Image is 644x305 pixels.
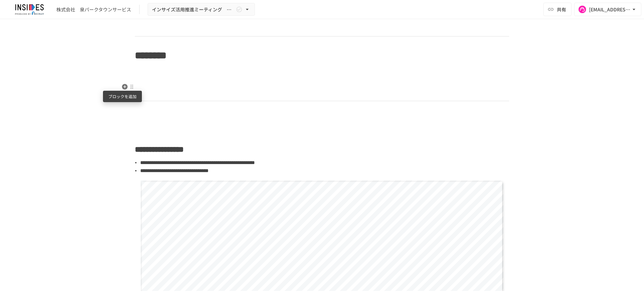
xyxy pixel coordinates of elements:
[152,5,234,14] span: インサイズ活用推進ミーティング ～2回目～
[148,3,255,16] button: インサイズ活用推進ミーティング ～2回目～
[56,6,131,13] div: 株式会社 泉パークタウンサービス
[103,91,142,102] div: ブロックを追加
[589,5,631,14] div: [EMAIL_ADDRESS][DOMAIN_NAME]
[543,3,572,16] button: 共有
[557,6,566,13] span: 共有
[8,4,51,15] img: JmGSPSkPjKwBq77AtHmwC7bJguQHJlCRQfAXtnx4WuV
[574,3,641,16] button: [EMAIL_ADDRESS][DOMAIN_NAME]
